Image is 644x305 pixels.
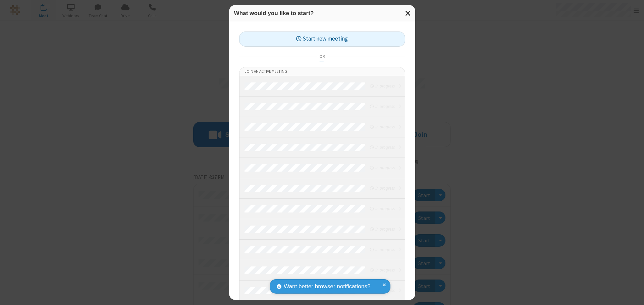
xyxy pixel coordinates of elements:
em: in progress [370,103,394,110]
em: in progress [370,165,394,171]
li: Join an active meeting [239,67,405,76]
em: in progress [370,83,394,89]
h3: What would you like to start? [234,10,410,16]
em: in progress [370,124,394,130]
em: in progress [370,144,394,150]
em: in progress [370,205,394,212]
em: in progress [370,185,394,191]
em: in progress [370,267,394,273]
span: Want better browser notifications? [284,282,370,291]
button: Close modal [401,5,415,21]
em: in progress [370,226,394,232]
span: or [317,52,327,61]
em: in progress [370,246,394,253]
button: Start new meeting [239,32,405,47]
